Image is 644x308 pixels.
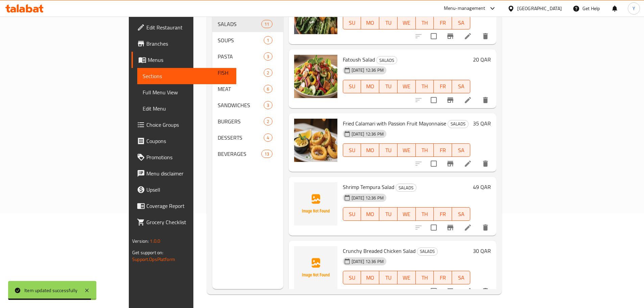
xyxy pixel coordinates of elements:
[361,271,379,284] button: MO
[212,48,283,65] div: PASTA3
[400,209,413,219] span: WE
[416,16,434,29] button: TH
[212,16,283,32] div: SALADS11
[150,237,160,245] span: 1.0.0
[416,80,434,93] button: TH
[146,23,231,31] span: Edit Restaurant
[464,287,472,295] a: Edit menu item
[442,156,458,172] button: Branch-specific-item
[218,20,262,28] span: SALADS
[146,121,231,129] span: Choice Groups
[448,120,468,128] span: SALADS
[419,145,431,155] span: TH
[442,219,458,236] button: Branch-specific-item
[132,198,236,214] a: Coverage Report
[346,209,359,219] span: SU
[382,209,395,219] span: TU
[264,135,272,141] span: 4
[146,202,231,210] span: Coverage Report
[143,88,231,96] span: Full Menu View
[218,101,264,109] span: SANDWICHES
[137,68,236,84] a: Sections
[137,100,236,117] a: Edit Menu
[455,209,468,219] span: SA
[218,36,264,44] span: SOUPS
[24,287,77,294] div: Item updated successfully
[146,153,231,161] span: Promotions
[294,246,337,289] img: Crunchy Breaded Chicken Salad
[132,237,149,245] span: Version:
[132,165,236,182] a: Menu disclaimer
[212,65,283,81] div: FISH2
[444,4,485,13] div: Menu-management
[379,143,398,157] button: TU
[343,54,375,65] span: Fatoush Salad
[416,207,434,221] button: TH
[343,207,361,221] button: SU
[382,81,395,91] span: TU
[419,273,431,283] span: TH
[419,81,431,91] span: TH
[400,273,413,283] span: WE
[132,248,163,257] span: Get support on:
[349,131,386,137] span: [DATE] 12:36 PM
[452,207,470,221] button: SA
[343,143,361,157] button: SU
[364,81,377,91] span: MO
[218,117,264,125] div: BURGERS
[346,81,359,91] span: SU
[477,28,494,44] button: delete
[218,150,262,158] span: BEVERAGES
[343,246,415,256] span: Crunchy Breaded Chicken Salad
[376,56,397,64] div: SALADS
[212,113,283,129] div: BURGERS2
[212,97,283,113] div: SANDWICHES3
[132,149,236,165] a: Promotions
[132,255,175,264] a: Support.OpsPlatform
[398,271,416,284] button: WE
[264,52,272,61] div: items
[452,80,470,93] button: SA
[218,134,264,142] div: DESSERTS
[477,283,494,299] button: delete
[294,119,337,162] img: Fried Calamari with Passion Fruit Mayonnaise
[455,81,468,91] span: SA
[218,69,264,77] span: FISH
[262,21,272,27] span: 11
[212,129,283,146] div: DESSERTS4
[264,102,272,109] span: 3
[218,85,264,93] span: MEAT
[343,80,361,93] button: SU
[132,117,236,133] a: Choice Groups
[436,209,449,219] span: FR
[132,214,236,230] a: Grocery Checklist
[261,20,272,28] div: items
[417,247,438,256] div: SALADS
[364,209,377,219] span: MO
[361,143,379,157] button: MO
[346,273,359,283] span: SU
[464,96,472,104] a: Edit menu item
[349,258,386,265] span: [DATE] 12:36 PM
[132,19,236,35] a: Edit Restaurant
[382,145,395,155] span: TU
[218,52,264,61] span: PASTA
[364,273,377,283] span: MO
[455,145,468,155] span: SA
[146,40,231,48] span: Branches
[416,271,434,284] button: TH
[379,207,398,221] button: TU
[264,101,272,109] div: items
[361,16,379,29] button: MO
[436,18,449,28] span: FR
[464,32,472,40] a: Edit menu item
[427,29,441,43] span: Select to update
[346,18,359,28] span: SU
[473,182,491,192] h6: 49 QAR
[434,143,452,157] button: FR
[434,271,452,284] button: FR
[132,182,236,198] a: Upsell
